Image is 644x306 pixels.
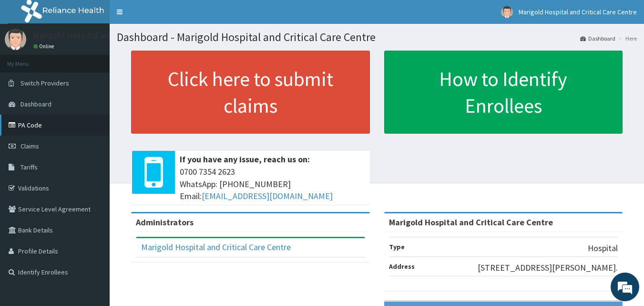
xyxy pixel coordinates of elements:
[384,51,623,134] a: How to Identify Enrollees
[588,242,618,254] p: Hospital
[202,190,333,201] a: [EMAIL_ADDRESS][DOMAIN_NAME]
[18,48,39,72] img: d_794563401_company_1708531726252_794563401
[20,100,51,108] span: Dashboard
[33,43,56,50] a: Online
[131,51,370,134] a: Click here to submit claims
[141,242,291,253] a: Marigold Hospital and Critical Care Centre
[389,217,553,228] strong: Marigold Hospital and Critical Care Centre
[20,142,39,150] span: Claims
[180,166,365,202] span: 0700 7354 2623 WhatsApp: [PHONE_NUMBER] Email:
[478,262,618,274] p: [STREET_ADDRESS][PERSON_NAME].
[50,53,160,66] div: Chat with us now
[136,217,194,228] b: Administrators
[20,79,69,87] span: Switch Providers
[389,262,415,271] b: Address
[20,163,38,171] span: Tariffs
[389,243,405,251] b: Type
[580,34,615,42] a: Dashboard
[180,154,310,165] b: If you have any issue, reach us on:
[519,8,637,16] span: Marigold Hospital and Critical Care Centre
[5,29,26,50] img: User Image
[156,5,179,28] div: Minimize live chat window
[117,31,637,43] h1: Dashboard - Marigold Hospital and Critical Care Centre
[33,31,188,40] p: Marigold Hospital and Critical Care Centre
[5,204,182,238] textarea: Type your message and hit 'Enter'
[55,92,132,189] span: We're online!
[616,34,637,42] li: Here
[501,6,513,18] img: User Image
